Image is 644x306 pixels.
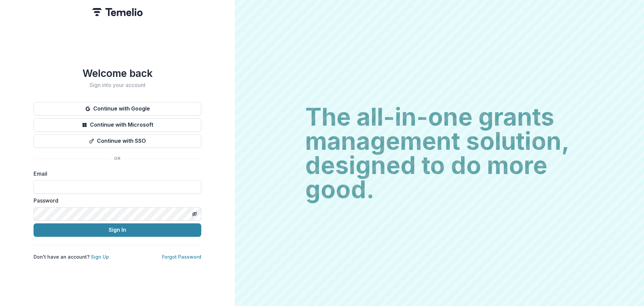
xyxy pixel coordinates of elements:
a: Sign Up [91,254,109,260]
a: Forgot Password [162,254,201,260]
button: Continue with SSO [34,134,201,148]
label: Password [34,196,197,205]
button: Toggle password visibility [189,209,200,219]
img: Temelio [92,8,143,16]
button: Continue with Google [34,102,201,116]
label: Email [34,170,197,178]
h1: Welcome back [34,67,201,79]
p: Don't have an account? [34,253,109,260]
button: Sign In [34,223,201,237]
h2: Sign into your account [34,82,201,88]
button: Continue with Microsoft [34,118,201,132]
